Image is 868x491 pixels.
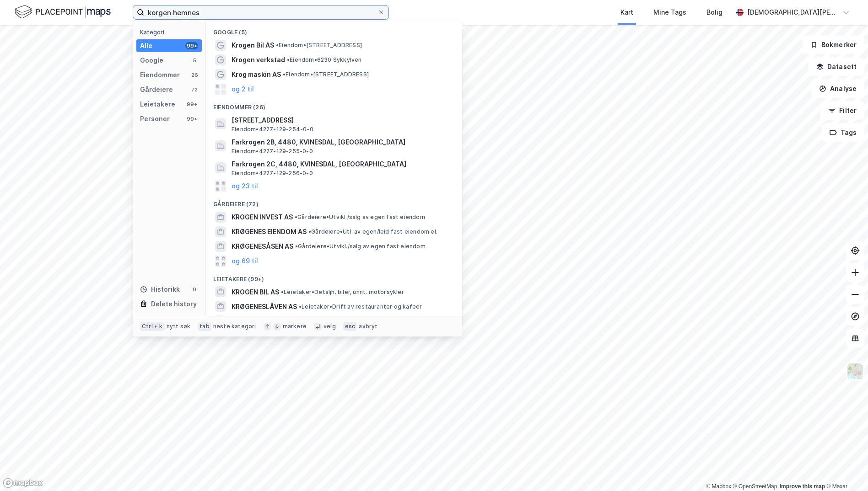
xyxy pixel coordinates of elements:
div: Personer [140,113,170,124]
input: Søk på adresse, matrikkel, gårdeiere, leietakere eller personer [144,5,377,19]
div: Delete history [151,299,197,310]
span: Leietaker • Detaljh. biler, unnt. motorsykler [281,288,404,296]
span: Gårdeiere • Utvikl./salg av egen fast eiendom [295,243,426,250]
span: KRØGENES EIENDOM AS [232,226,307,237]
span: • [281,288,284,295]
button: Analyse [811,80,864,98]
span: • [295,213,297,220]
div: 72 [191,86,198,93]
span: Gårdeiere • Utl. av egen/leid fast eiendom el. [308,228,437,235]
div: Kart [620,7,633,18]
div: Leietakere (99+) [206,268,462,285]
span: • [295,243,298,250]
span: Farkrogen 2C, 4480, KVINESDAL, [GEOGRAPHIC_DATA] [232,159,451,170]
div: Google [140,55,163,66]
span: • [276,42,279,48]
div: tab [198,322,211,331]
button: Datasett [809,58,864,76]
div: Eiendommer (26) [206,96,462,113]
span: Eiendom • 4227-129-255-0-0 [232,148,313,155]
div: Leietakere [140,99,175,110]
div: 99+ [185,101,198,108]
div: velg [323,323,336,330]
span: • [299,303,302,310]
span: • [287,56,290,63]
div: 5 [191,57,198,64]
span: KROGEN INVEST AS [232,212,293,223]
div: 26 [191,71,198,79]
div: 0 [191,286,198,293]
a: Improve this map [780,483,825,490]
div: Alle [140,40,152,51]
span: Eiendom • [STREET_ADDRESS] [276,42,362,49]
span: • [283,71,286,78]
a: OpenStreetMap [733,483,777,490]
span: KRØGENESÅSEN AS [232,241,293,252]
span: • [308,228,311,235]
a: Mapbox homepage [3,478,43,488]
span: Eiendom • 4227-129-254-0-0 [232,126,313,133]
div: Eiendommer [140,69,180,80]
div: Mine Tags [653,7,686,18]
div: 99+ [185,42,198,49]
span: Leietaker • Drift av restauranter og kafeer [299,303,422,310]
div: avbryt [359,323,377,330]
div: neste kategori [213,323,256,330]
span: Eiendom • 4227-129-256-0-0 [232,170,313,177]
span: KRØGENESLÅVEN AS [232,301,297,312]
div: Gårdeiere [140,84,173,95]
span: Gårdeiere • Utvikl./salg av egen fast eiendom [295,213,425,221]
button: Tags [822,123,864,142]
div: esc [343,322,357,331]
div: Google (5) [206,21,462,38]
span: Krog maskin AS [232,69,281,80]
span: Farkrogen 2B, 4480, KVINESDAL, [GEOGRAPHIC_DATA] [232,137,451,148]
iframe: Chat Widget [822,447,868,491]
span: Krogen Bil AS [232,40,274,51]
div: markere [283,323,307,330]
div: Historikk [140,284,180,295]
div: Bolig [706,7,722,18]
button: Bokmerker [803,36,864,54]
button: og 69 til [232,256,258,267]
button: og 2 til [232,84,254,95]
span: KROGEN BIL AS [232,287,279,298]
div: Gårdeiere (72) [206,193,462,210]
div: Ctrl + k [140,322,165,331]
span: Eiendom • [STREET_ADDRESS] [283,71,369,78]
span: Krogen verkstad [232,54,285,65]
img: logo.f888ab2527a4732fd821a326f86c7f29.svg [15,4,111,20]
a: Mapbox [706,483,731,490]
div: 99+ [185,115,198,123]
span: Eiendom • 6230 Sykkylven [287,56,362,64]
button: Filter [820,101,864,120]
span: [STREET_ADDRESS] [232,115,451,126]
div: nytt søk [167,323,191,330]
img: Z [846,363,864,380]
div: [DEMOGRAPHIC_DATA][PERSON_NAME] [747,7,839,18]
div: Kategori [140,29,202,36]
button: og 23 til [232,181,258,192]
